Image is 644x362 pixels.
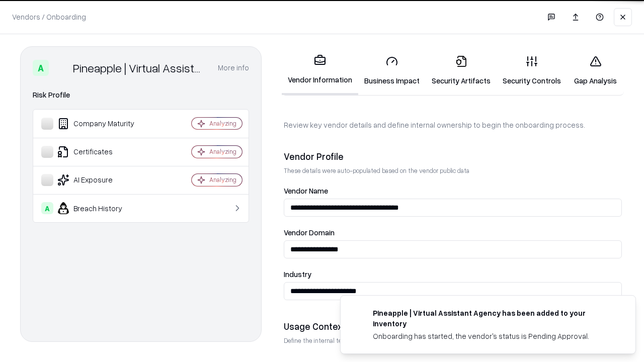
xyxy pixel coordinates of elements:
[284,320,622,332] div: Usage Context
[12,12,86,22] p: Vendors / Onboarding
[209,175,236,184] div: Analyzing
[282,46,358,95] a: Vendor Information
[41,202,53,214] div: A
[284,229,622,236] label: Vendor Domain
[373,308,611,329] div: Pineapple | Virtual Assistant Agency has been added to your inventory
[353,308,365,320] img: trypineapple.com
[567,47,624,94] a: Gap Analysis
[284,120,622,130] p: Review key vendor details and define internal ownership to begin the onboarding process.
[41,118,162,130] div: Company Maturity
[41,146,162,158] div: Certificates
[73,60,206,76] div: Pineapple | Virtual Assistant Agency
[284,187,622,195] label: Vendor Name
[209,147,236,156] div: Analyzing
[209,119,236,128] div: Analyzing
[33,60,49,76] div: A
[284,166,622,175] p: These details were auto-populated based on the vendor public data
[41,202,162,214] div: Breach History
[284,336,622,345] p: Define the internal team and reason for using this vendor. This helps assess business relevance a...
[41,174,162,186] div: AI Exposure
[53,60,69,76] img: Pineapple | Virtual Assistant Agency
[33,89,249,101] div: Risk Profile
[497,47,567,94] a: Security Controls
[218,59,249,77] button: More info
[373,331,611,341] div: Onboarding has started, the vendor's status is Pending Approval.
[284,150,622,162] div: Vendor Profile
[426,47,497,94] a: Security Artifacts
[284,270,622,278] label: Industry
[358,47,426,94] a: Business Impact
